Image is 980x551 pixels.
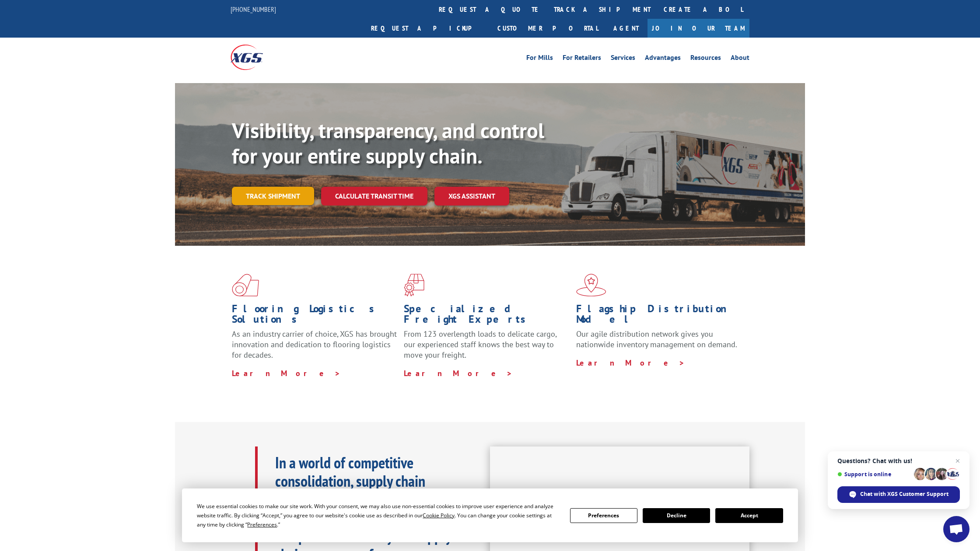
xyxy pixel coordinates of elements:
[605,19,647,38] a: Agent
[232,303,397,329] h1: Flooring Logistics Solutions
[434,187,509,206] a: XGS ASSISTANT
[570,508,637,523] button: Preferences
[643,508,710,523] button: Decline
[364,19,491,38] a: Request a pickup
[837,471,911,478] span: Support is online
[611,54,635,64] a: Services
[576,358,685,368] a: Learn More >
[690,54,721,64] a: Resources
[182,488,798,542] div: Cookie Consent Prompt
[943,516,969,542] div: Open chat
[404,368,513,378] a: Learn More >
[404,329,569,368] p: From 123 overlength loads to delicate cargo, our experienced staff knows the best way to move you...
[232,187,314,205] a: Track shipment
[645,54,681,64] a: Advantages
[321,187,427,206] a: Calculate transit time
[952,456,963,466] span: Close chat
[837,486,960,503] div: Chat with XGS Customer Support
[232,368,341,378] a: Learn More >
[232,117,544,169] b: Visibility, transparency, and control for your entire supply chain.
[423,512,455,519] span: Cookie Policy
[404,274,424,296] img: xgs-icon-focused-on-flooring-red
[526,54,553,64] a: For Mills
[647,19,749,38] a: Join Our Team
[715,508,783,523] button: Accept
[576,329,737,349] span: Our agile distribution network gives you nationwide inventory management on demand.
[231,5,276,14] a: [PHONE_NUMBER]
[731,54,749,64] a: About
[232,274,259,296] img: xgs-icon-total-supply-chain-intelligence-red
[247,521,277,528] span: Preferences
[197,502,559,529] div: We use essential cookies to make our site work. With your consent, we may also use non-essential ...
[404,303,569,329] h1: Specialized Freight Experts
[860,490,948,498] span: Chat with XGS Customer Support
[232,329,397,360] span: As an industry carrier of choice, XGS has brought innovation and dedication to flooring logistics...
[837,457,960,464] span: Questions? Chat with us!
[491,19,605,38] a: Customer Portal
[563,54,601,64] a: For Retailers
[576,303,742,329] h1: Flagship Distribution Model
[576,274,606,296] img: xgs-icon-flagship-distribution-model-red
